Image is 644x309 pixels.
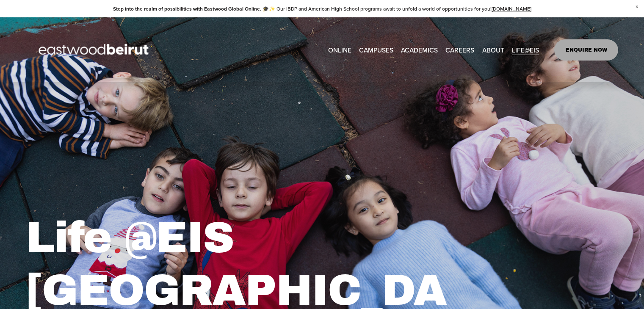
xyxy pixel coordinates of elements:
img: EastwoodIS Global Site [26,28,164,72]
span: LIFE@EIS [512,44,539,56]
a: ENQUIRE NOW [554,39,618,61]
a: folder dropdown [482,43,504,56]
span: CAMPUSES [359,44,393,56]
a: folder dropdown [512,43,539,56]
a: [DOMAIN_NAME] [492,5,531,12]
a: ONLINE [328,43,351,56]
a: CAREERS [445,43,474,56]
a: folder dropdown [359,43,393,56]
span: ABOUT [482,44,504,56]
span: ACADEMICS [401,44,438,56]
a: folder dropdown [401,43,438,56]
